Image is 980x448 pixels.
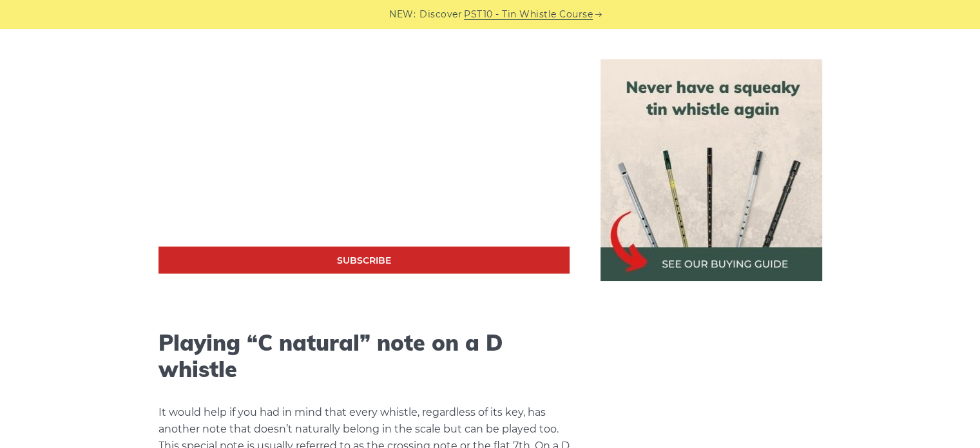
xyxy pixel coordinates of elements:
[600,59,822,281] img: tin whistle buying guide
[159,15,570,246] iframe: Tin Whistle Tutorial for Beginners - Blowing Basics & D Scale Exercise
[159,246,570,274] a: Subscribe
[159,329,570,382] h2: Playing “C natural” note on a D whistle
[464,7,593,22] a: PST10 - Tin Whistle Course
[389,7,416,22] span: NEW:
[419,7,462,22] span: Discover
